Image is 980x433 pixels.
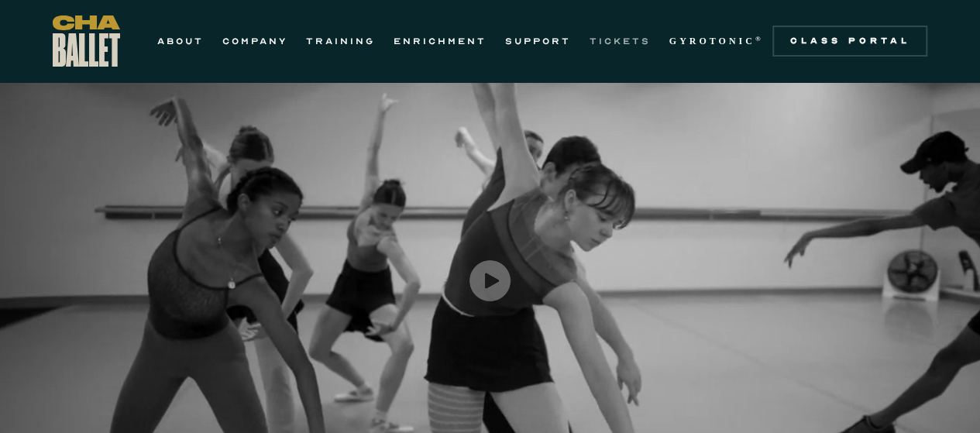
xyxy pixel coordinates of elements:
[782,35,918,47] div: Class Portal
[669,36,755,46] strong: GYROTONIC
[590,32,651,50] a: TICKETS
[772,26,927,57] a: Class Portal
[394,32,487,50] a: ENRICHMENT
[306,32,375,50] a: TRAINING
[669,32,764,50] a: GYROTONIC®
[53,15,120,67] a: home
[755,35,764,43] sup: ®
[157,32,204,50] a: ABOUT
[505,32,571,50] a: SUPPORT
[222,32,287,50] a: COMPANY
